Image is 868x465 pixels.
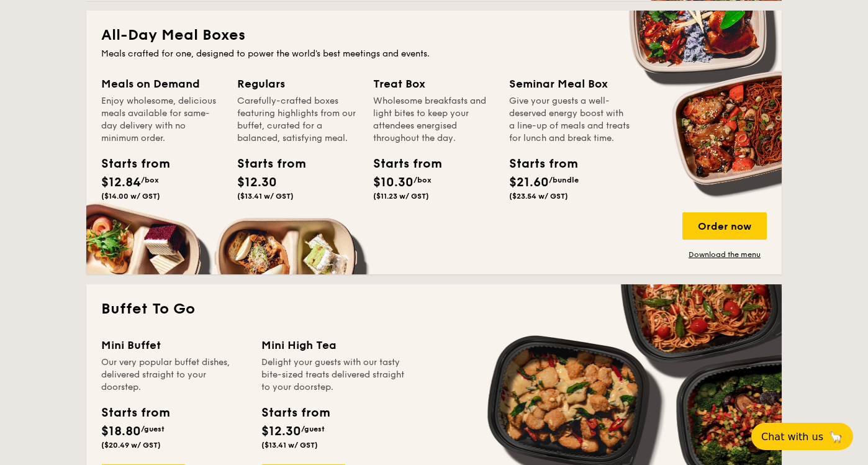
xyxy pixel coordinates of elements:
div: Wholesome breakfasts and light bites to keep your attendees energised throughout the day. [373,95,494,145]
div: Starts from [373,155,429,173]
span: ($14.00 w/ GST) [101,192,160,201]
span: Chat with us [761,431,823,443]
span: 🦙 [828,430,843,444]
div: Starts from [101,155,157,173]
div: Meals crafted for one, designed to power the world's best meetings and events. [101,48,767,60]
h2: All-Day Meal Boxes [101,25,767,45]
span: /guest [141,425,165,433]
h2: Buffet To Go [101,299,767,319]
span: /box [141,176,159,184]
div: Give your guests a well-deserved energy boost with a line-up of meals and treats for lunch and br... [509,95,630,145]
div: Meals on Demand [101,75,222,93]
div: Starts from [509,155,565,173]
span: /bundle [549,176,579,184]
span: $10.30 [373,175,414,190]
div: Order now [682,212,767,240]
div: Mini High Tea [261,336,407,354]
a: Download the menu [682,250,767,260]
div: Regulars [237,75,358,93]
span: $18.80 [101,424,141,439]
span: ($13.41 w/ GST) [261,441,318,449]
div: Delight your guests with our tasty bite-sized treats delivered straight to your doorstep. [261,356,407,394]
span: ($23.54 w/ GST) [509,192,568,201]
div: Mini Buffet [101,336,246,354]
div: Our very popular buffet dishes, delivered straight to your doorstep. [101,356,246,394]
div: Treat Box [373,75,494,93]
span: $12.84 [101,175,141,190]
div: Seminar Meal Box [509,75,630,93]
div: Starts from [101,404,169,422]
span: $21.60 [509,175,549,190]
button: Chat with us🦙 [751,423,853,450]
div: Starts from [261,404,329,422]
div: Carefully-crafted boxes featuring highlights from our buffet, curated for a balanced, satisfying ... [237,95,358,145]
span: ($20.49 w/ GST) [101,441,161,449]
span: ($11.23 w/ GST) [373,192,429,201]
div: Starts from [237,155,293,173]
span: /guest [301,425,325,433]
span: ($13.41 w/ GST) [237,192,294,201]
span: /box [414,176,432,184]
div: Enjoy wholesome, delicious meals available for same-day delivery with no minimum order. [101,95,222,145]
span: $12.30 [261,424,301,439]
span: $12.30 [237,175,277,190]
